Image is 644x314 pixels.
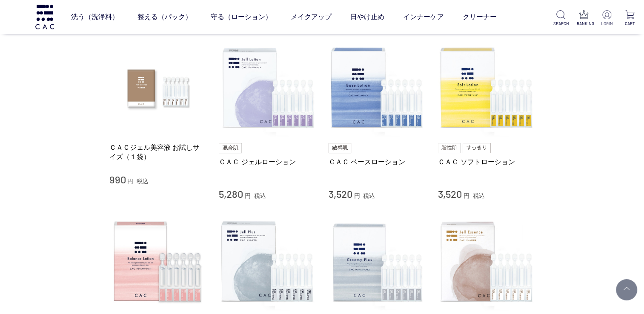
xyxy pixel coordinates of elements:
span: 3,520 [438,188,462,200]
img: ＣＡＣ ジェル美容液 [438,214,535,311]
img: ＣＡＣ ソフトローション [438,40,535,137]
img: 脂性肌 [438,143,461,153]
a: LOGIN [599,10,614,27]
img: ＣＡＣ ジェルローション [219,40,316,137]
img: 敏感肌 [329,143,352,153]
p: SEARCH [553,20,568,27]
img: ＣＡＣ クリーミィープラス [329,214,426,311]
a: RANKING [576,10,591,27]
span: 990 [109,173,126,186]
span: 3,520 [329,188,352,200]
a: ＣＡＣ ソフトローション [438,157,535,166]
img: すっきり [463,143,491,153]
img: ＣＡＣ ベースローション [329,40,426,137]
img: logo [34,5,55,29]
a: SEARCH [553,10,568,27]
a: ＣＡＣジェル美容液 お試しサイズ（１袋） [109,143,206,161]
a: CART [622,10,637,27]
a: 洗う（洗浄料） [71,5,118,29]
span: 円 [245,192,251,199]
img: 混合肌 [219,143,242,153]
a: 整える（パック） [137,5,192,29]
span: 税込 [137,178,149,185]
a: メイクアップ [290,5,331,29]
img: ＣＡＣ ジェルプラス [219,214,316,311]
span: 5,280 [219,188,243,200]
a: インナーケア [403,5,444,29]
span: 税込 [254,192,266,199]
span: 円 [127,178,133,185]
span: 円 [464,192,469,199]
img: ＣＡＣジェル美容液 お試しサイズ（１袋） [109,40,206,137]
span: 税込 [473,192,485,199]
a: 守る（ローション） [210,5,272,29]
span: 税込 [363,192,375,199]
img: ＣＡＣ バランスローション [109,214,206,311]
a: 日やけ止め [350,5,384,29]
p: RANKING [576,20,591,27]
a: ＣＡＣ ジェルローション [219,157,316,166]
span: 円 [354,192,360,199]
p: CART [622,20,637,27]
p: LOGIN [599,20,614,27]
a: ＣＡＣ ベースローション [329,157,426,166]
a: クリーナー [462,5,496,29]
